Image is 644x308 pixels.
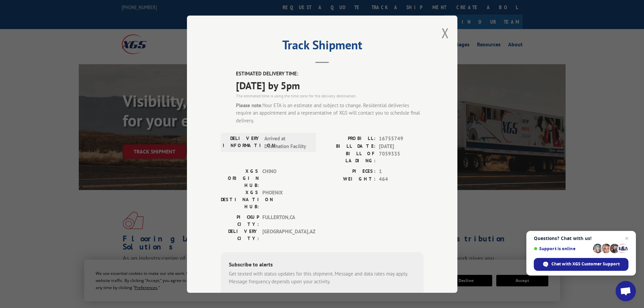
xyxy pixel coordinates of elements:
[534,258,628,271] div: Chat with XGS Customer Support
[442,24,449,42] button: Close modal
[221,189,259,210] label: XGS DESTINATION HUB:
[322,150,376,164] label: BILL OF LADING:
[616,281,636,301] div: Open chat
[262,214,308,228] span: FULLERTON , CA
[534,246,591,251] span: Support is online
[262,189,308,210] span: PHOENIX
[379,175,424,183] span: 464
[236,102,263,108] strong: Please note:
[322,142,376,150] label: BILL DATE:
[221,40,424,53] h2: Track Shipment
[534,236,628,241] span: Questions? Chat with us!
[236,93,424,99] div: The estimated time is using the time zone for the delivery destination.
[229,260,415,270] div: Subscribe to alerts
[236,77,424,93] span: [DATE] by 5pm
[322,135,376,143] label: PROBILL:
[223,135,261,150] label: DELIVERY INFORMATION:
[551,261,620,267] span: Chat with XGS Customer Support
[379,142,424,150] span: [DATE]
[322,175,376,183] label: WEIGHT:
[221,214,259,228] label: PICKUP CITY:
[379,150,424,164] span: 7059335
[262,228,308,242] span: [GEOGRAPHIC_DATA] , AZ
[229,270,415,285] div: Get texted with status updates for this shipment. Message and data rates may apply. Message frequ...
[379,168,424,175] span: 1
[236,70,424,78] label: ESTIMATED DELIVERY TIME:
[264,135,310,150] span: Arrived at Destination Facility
[221,168,259,189] label: XGS ORIGIN HUB:
[623,234,631,242] span: Close chat
[236,101,424,124] div: Your ETA is an estimate and subject to change. Residential deliveries require an appointment and ...
[322,168,376,175] label: PIECES:
[221,228,259,242] label: DELIVERY CITY:
[262,168,308,189] span: CHINO
[379,135,424,143] span: 16755749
